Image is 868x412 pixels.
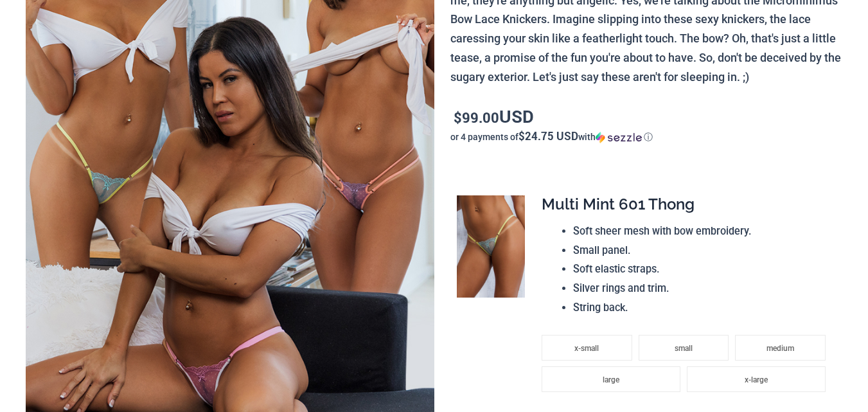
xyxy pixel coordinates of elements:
bdi: 99.00 [454,108,499,127]
img: Sezzle [596,132,642,143]
img: Bow Lace Mint Multi 601 Thong [457,195,525,298]
li: medium [735,335,826,361]
div: or 4 payments of$24.75 USDwithSezzle Click to learn more about Sezzle [450,130,842,143]
span: x-large [745,375,768,384]
span: small [675,344,693,353]
li: small [639,335,729,361]
li: Silver rings and trim. [573,279,832,298]
li: Soft elastic straps. [573,260,832,279]
span: $ [454,108,462,127]
li: String back. [573,298,832,318]
li: large [542,366,680,392]
li: Soft sheer mesh with bow embroidery. [573,222,832,241]
p: USD [450,107,842,127]
span: medium [766,344,794,353]
span: large [603,375,619,384]
li: x-large [687,366,826,392]
li: Small panel. [573,241,832,260]
span: Multi Mint 601 Thong [542,195,695,213]
span: x-small [574,344,599,353]
li: x-small [542,335,632,361]
div: or 4 payments of with [450,130,842,143]
span: $24.75 USD [518,129,578,143]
